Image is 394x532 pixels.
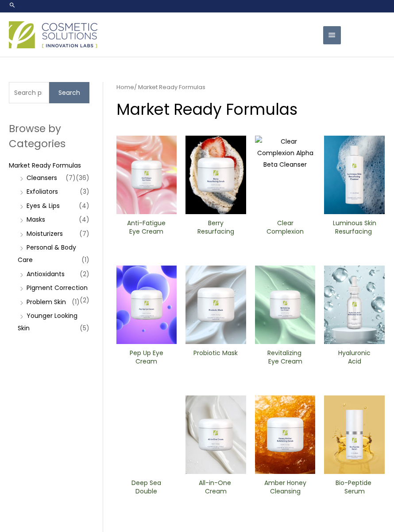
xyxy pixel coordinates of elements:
span: (36) [76,172,89,184]
a: Probiotic Mask [193,349,239,369]
h2: Pep Up Eye Cream [124,349,169,366]
h2: Probiotic Mask [193,349,239,366]
a: Exfoliators [27,187,58,196]
img: Hyaluronic moisturizer Serum [324,266,385,344]
a: Antioxidants [27,270,65,278]
a: Hyaluronic Acid Moisturizer Serum [332,349,377,369]
span: (1) [81,254,89,266]
a: Anti-Fatigue Eye Cream [124,219,169,239]
h2: Browse by Categories [9,121,89,151]
span: (3) [80,185,89,198]
a: Amber Honey Cleansing Scrub [263,479,308,499]
h2: Anti-Fatigue Eye Cream [124,219,169,236]
img: Pep Up Eye Cream [116,266,177,344]
img: Anti Fatigue Eye Cream [116,136,177,214]
h2: Bio-Peptide ​Serum [332,479,377,496]
a: Personal & Body Care [18,243,76,264]
a: Market Ready Formulas [9,161,81,170]
a: Problem Skin [27,297,66,306]
span: (2) [80,294,89,306]
h2: Revitalizing ​Eye Cream [263,349,308,366]
a: Cleansers [27,173,57,182]
a: All-in-One ​Cream [193,479,239,499]
img: All In One Cream [185,395,246,474]
h2: All-in-One ​Cream [193,479,239,496]
a: Revitalizing ​Eye Cream [263,349,308,369]
a: Deep Sea Double Cleanser [124,479,169,499]
h2: Clear Complexion Alpha Beta ​Cleanser [263,219,308,236]
img: Amber Honey Cleansing Scrub [255,395,316,473]
span: (2) [80,268,89,280]
a: Luminous Skin Resurfacing ​Cleanser [332,219,377,239]
span: (4) [79,213,89,226]
a: Search icon link [9,1,16,8]
nav: Breadcrumb [116,82,385,93]
a: Clear Complexion Alpha Beta ​Cleanser [263,219,308,239]
a: Younger Looking Skin [18,311,77,332]
span: (4) [79,199,89,212]
img: Revitalizing ​Eye Cream [255,266,316,344]
h2: Amber Honey Cleansing Scrub [263,479,308,496]
h2: Berry Resurfacing Scrub [193,219,239,236]
a: Bio-Peptide ​Serum [332,479,377,499]
h2: Luminous Skin Resurfacing ​Cleanser [332,219,377,236]
h2: Hyaluronic Acid Moisturizer Serum [332,349,377,366]
a: Masks [27,215,45,224]
img: Bio-Peptide ​Serum [324,395,385,474]
img: Cosmetic Solutions Logo [9,21,97,48]
a: PIgment Correction [27,283,88,292]
span: (7) [66,172,76,184]
a: Moisturizers [27,229,63,238]
h2: Deep Sea Double Cleanser [124,479,169,496]
input: Search products… [9,82,49,103]
a: Eyes & Lips [27,201,60,210]
span: (5) [80,322,89,334]
a: Pep Up Eye Cream [124,349,169,369]
span: (1) [72,296,80,308]
span: (7) [79,227,89,240]
img: Berry Resurfacing Scrub [185,136,246,214]
img: Clear Complexion Alpha Beta ​Cleanser [255,136,316,214]
a: Home [116,83,134,91]
img: Deep Sea Double Cleanser [116,395,177,474]
h1: Market Ready Formulas [116,98,385,120]
button: Search [49,82,89,103]
a: Berry Resurfacing Scrub [193,219,239,239]
img: Probiotic Mask [185,266,246,344]
img: Luminous Skin Resurfacing ​Cleanser [324,136,385,214]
